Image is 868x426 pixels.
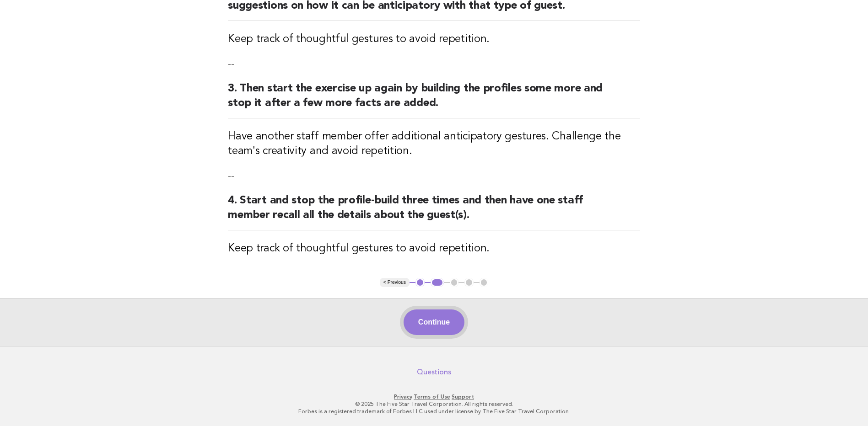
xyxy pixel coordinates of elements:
[431,278,444,287] button: 2
[394,394,412,400] a: Privacy
[452,394,474,400] a: Support
[228,81,640,118] h2: 3. Then start the exercise up again by building the profiles some more and stop it after a few mo...
[404,309,464,335] button: Continue
[415,278,425,287] button: 1
[154,400,714,408] p: © 2025 The Five Star Travel Corporation. All rights reserved.
[228,193,640,230] h2: 4. Start and stop the profile-build three times and then have one staff member recall all the det...
[228,241,640,256] h3: Keep track of thoughtful gestures to avoid repetition.
[228,58,640,70] p: --
[414,394,450,400] a: Terms of Use
[380,278,410,287] button: < Previous
[154,408,714,415] p: Forbes is a registered trademark of Forbes LLC used under license by The Five Star Travel Corpora...
[417,367,451,377] a: Questions
[228,170,640,182] p: --
[228,129,640,159] h3: Have another staff member offer additional anticipatory gestures. Challenge the team's creativity...
[228,32,640,47] h3: Keep track of thoughtful gestures to avoid repetition.
[154,393,714,400] p: · ·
